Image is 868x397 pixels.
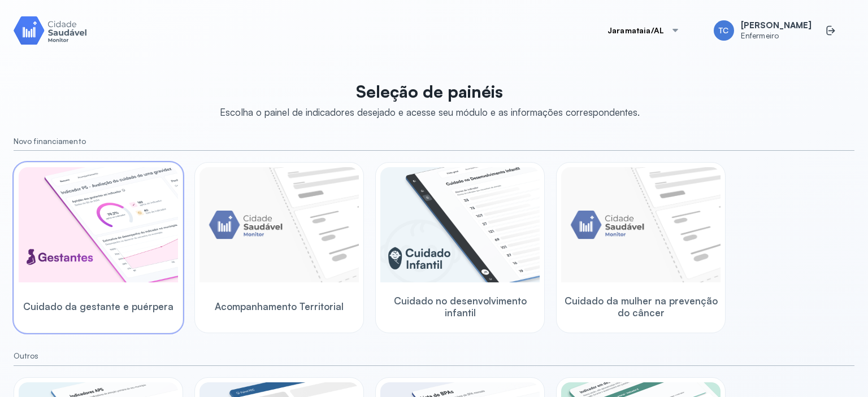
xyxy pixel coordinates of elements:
img: child-development.png [380,167,540,282]
small: Novo financiamento [14,137,854,146]
p: Seleção de painéis [220,81,640,102]
span: Enfermeiro [741,31,811,41]
span: Cuidado da gestante e puérpera [23,300,173,312]
div: Escolha o painel de indicadores desejado e acesse seu módulo e as informações correspondentes. [220,106,640,118]
span: [PERSON_NAME] [741,20,811,31]
span: TC [719,26,728,36]
span: Acompanhamento Territorial [215,300,344,312]
img: placeholder-module-ilustration.png [561,167,721,282]
span: Cuidado da mulher na prevenção do câncer [561,295,721,319]
button: Jaramataia/AL [594,19,693,42]
img: pregnants.png [19,167,178,282]
small: Outros [14,351,854,361]
img: placeholder-module-ilustration.png [199,167,359,282]
img: Logotipo do produto Monitor [14,14,87,46]
span: Cuidado no desenvolvimento infantil [380,295,540,319]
